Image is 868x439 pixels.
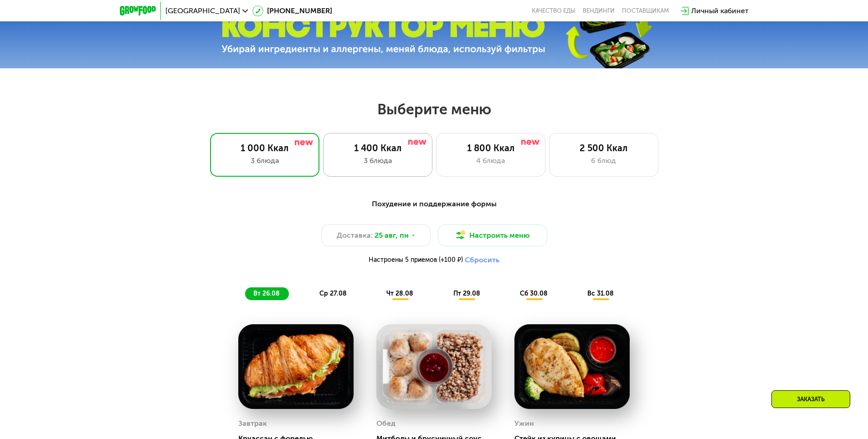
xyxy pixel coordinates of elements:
[333,143,423,153] div: 1 400 Ккал
[520,290,548,297] span: сб 30.08
[465,255,499,265] button: Сбросить
[771,390,850,408] div: Заказать
[514,417,534,430] div: Ужин
[333,155,423,166] div: 3 блюда
[691,5,749,16] div: Личный кабинет
[583,7,615,15] a: Вендинги
[532,7,575,15] a: Качество еды
[164,199,704,210] div: Похудение и поддержание формы
[369,257,463,263] span: Настроены 5 приемов (+100 ₽)
[238,417,267,430] div: Завтрак
[220,155,310,166] div: 3 блюда
[446,155,536,166] div: 4 блюда
[220,143,310,153] div: 1 000 Ккал
[622,7,669,15] div: поставщикам
[165,7,240,15] span: [GEOGRAPHIC_DATA]
[252,5,332,16] a: [PHONE_NUMBER]
[337,230,373,241] span: Доставка:
[453,290,480,297] span: пт 29.08
[438,225,547,246] button: Настроить меню
[386,290,413,297] span: чт 28.08
[29,100,839,118] h2: Выберите меню
[446,143,536,153] div: 1 800 Ккал
[559,143,649,153] div: 2 500 Ккал
[587,290,614,297] span: вс 31.08
[253,290,280,297] span: вт 26.08
[376,417,395,430] div: Обед
[559,155,649,166] div: 6 блюд
[375,230,409,241] span: 25 авг, пн
[319,290,347,297] span: ср 27.08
